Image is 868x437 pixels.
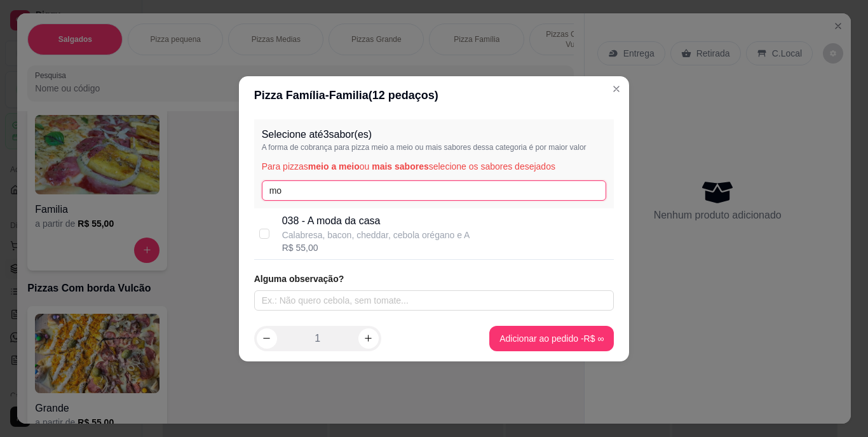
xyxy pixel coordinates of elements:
span: mais sabores [372,161,429,171]
input: Pesquise pelo nome do sabor [262,180,607,201]
button: Close [606,79,627,99]
p: Selecione até 3 sabor(es) [262,127,607,142]
span: meio a meio [308,161,360,171]
span: maior valor [548,143,586,152]
p: 1 [315,331,320,346]
div: Pizza Família - Familia ( 12 pedaços) [254,86,614,104]
p: A forma de cobrança para pizza meio a meio ou mais sabores dessa categoria é por [262,142,607,152]
p: Para pizzas ou selecione os sabores desejados [262,160,607,173]
input: Ex.: Não quero cebola, sem tomate... [254,290,614,311]
button: increase-product-quantity [358,328,379,349]
button: decrease-product-quantity [257,328,277,349]
article: Alguma observação? [254,272,614,285]
p: Calabresa, bacon, cheddar, cebola orégano e A [282,229,470,241]
div: R$ 55,00 [282,241,470,254]
button: Adicionar ao pedido -R$ ∞ [489,326,614,351]
p: 038 - A moda da casa [282,213,470,229]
